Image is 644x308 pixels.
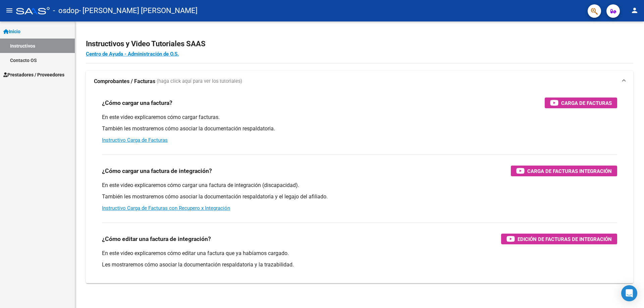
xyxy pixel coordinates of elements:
h3: ¿Cómo cargar una factura de integración? [102,166,212,176]
div: Comprobantes / Facturas (haga click aquí para ver los tutoriales) [86,92,633,283]
mat-expansion-panel-header: Comprobantes / Facturas (haga click aquí para ver los tutoriales) [86,71,633,92]
h3: ¿Cómo editar una factura de integración? [102,234,211,244]
button: Carga de Facturas Integración [511,166,617,176]
span: - osdop [53,3,79,18]
div: Open Intercom Messenger [621,285,637,301]
a: Instructivo Carga de Facturas [102,137,168,143]
p: También les mostraremos cómo asociar la documentación respaldatoria. [102,125,617,132]
p: En este video explicaremos cómo editar una factura que ya habíamos cargado. [102,250,617,257]
button: Edición de Facturas de integración [501,234,617,244]
span: Edición de Facturas de integración [518,235,612,243]
button: Carga de Facturas [545,98,617,108]
span: Carga de Facturas [561,99,612,107]
span: (haga click aquí para ver los tutoriales) [157,78,242,85]
span: Inicio [3,28,20,35]
span: Carga de Facturas Integración [527,167,612,175]
h2: Instructivos y Video Tutoriales SAAS [86,38,633,50]
p: También les mostraremos cómo asociar la documentación respaldatoria y el legajo del afiliado. [102,193,617,200]
a: Instructivo Carga de Facturas con Recupero x Integración [102,205,230,211]
p: En este video explicaremos cómo cargar facturas. [102,114,617,121]
span: Prestadores / Proveedores [3,71,64,78]
p: Les mostraremos cómo asociar la documentación respaldatoria y la trazabilidad. [102,261,617,268]
h3: ¿Cómo cargar una factura? [102,98,172,108]
span: - [PERSON_NAME] [PERSON_NAME] [79,3,198,18]
p: En este video explicaremos cómo cargar una factura de integración (discapacidad). [102,182,617,189]
mat-icon: person [631,6,639,14]
a: Centro de Ayuda - Administración de O.S. [86,51,179,57]
mat-icon: menu [5,6,13,14]
strong: Comprobantes / Facturas [94,78,155,85]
